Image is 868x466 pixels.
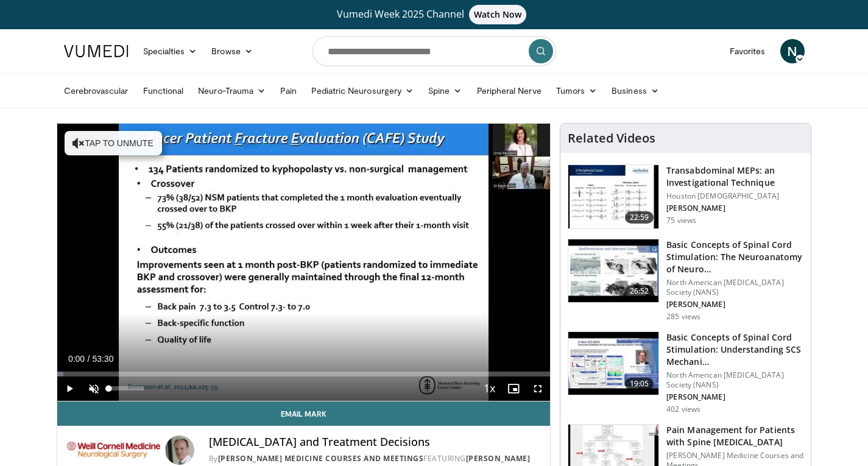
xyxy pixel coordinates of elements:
[666,203,803,213] p: [PERSON_NAME]
[526,376,550,401] button: Fullscreen
[501,376,526,401] button: Enable picture-in-picture mode
[666,278,803,297] p: North American [MEDICAL_DATA] Society (NANS)
[604,79,666,103] a: Business
[65,131,162,155] button: Tap to unmute
[209,453,540,464] div: By FEATURING
[625,285,654,297] span: 26:52
[273,79,304,103] a: Pain
[568,131,655,146] h4: Related Videos
[568,164,803,229] a: 22:59 Transabdominal MEPs: an Investigational Technique Houston [DEMOGRAPHIC_DATA] [PERSON_NAME] ...
[780,39,805,63] a: N
[66,5,803,24] a: Vumedi Week 2025 ChannelWatch Now
[304,79,421,103] a: Pediatric Neurosurgery
[477,376,501,401] button: Playback Rate
[666,370,803,390] p: North American [MEDICAL_DATA] Society (NANS)
[469,5,527,24] span: Watch Now
[191,79,273,103] a: Neuro-Trauma
[666,424,803,448] h3: Pain Management for Patients with Spine [MEDICAL_DATA]
[666,239,803,275] h3: Basic Concepts of Spinal Cord Stimulation: The Neuroanatomy of Neuro…
[165,436,194,465] img: Avatar
[421,79,469,103] a: Spine
[109,386,144,390] div: Volume Level
[204,39,260,63] a: Browse
[136,79,191,103] a: Functional
[568,331,803,414] a: 19:05 Basic Concepts of Spinal Cord Stimulation: Understanding SCS Mechani… North American [MEDIC...
[568,332,658,395] img: 1680daec-fcfd-4287-ac41-19e7acb46365.150x105_q85_crop-smart_upscale.jpg
[568,239,803,322] a: 26:52 Basic Concepts of Spinal Cord Stimulation: The Neuroanatomy of Neuro… North American [MEDIC...
[57,376,82,401] button: Play
[568,165,658,228] img: 1a318922-2e81-4474-bd2b-9f1cef381d3f.150x105_q85_crop-smart_upscale.jpg
[666,312,700,322] p: 285 views
[625,378,654,390] span: 19:05
[625,211,654,224] span: 22:59
[666,191,803,201] p: Houston [DEMOGRAPHIC_DATA]
[666,300,803,309] p: [PERSON_NAME]
[722,39,773,63] a: Favorites
[57,372,551,376] div: Progress Bar
[549,79,605,103] a: Tumors
[666,164,803,189] h3: Transabdominal MEPs: an Investigational Technique
[64,45,129,57] img: VuMedi Logo
[666,216,696,225] p: 75 views
[568,239,658,303] img: 56f187c5-4ee0-4fea-bafd-440954693c71.150x105_q85_crop-smart_upscale.jpg
[67,436,160,465] img: Weill Cornell Medicine Courses and Meetings
[209,436,540,449] h4: [MEDICAL_DATA] and Treatment Decisions
[218,453,424,464] a: [PERSON_NAME] Medicine Courses and Meetings
[470,79,549,103] a: Peripheral Nerve
[92,354,113,364] span: 53:30
[57,79,136,103] a: Cerebrovascular
[136,39,205,63] a: Specialties
[88,354,90,364] span: /
[312,37,556,66] input: Search topics, interventions
[666,404,700,414] p: 402 views
[666,392,803,402] p: [PERSON_NAME]
[666,331,803,368] h3: Basic Concepts of Spinal Cord Stimulation: Understanding SCS Mechani…
[466,453,531,464] a: [PERSON_NAME]
[68,354,85,364] span: 0:00
[57,401,551,426] a: Email Mark
[82,376,106,401] button: Unmute
[57,124,551,401] video-js: Video Player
